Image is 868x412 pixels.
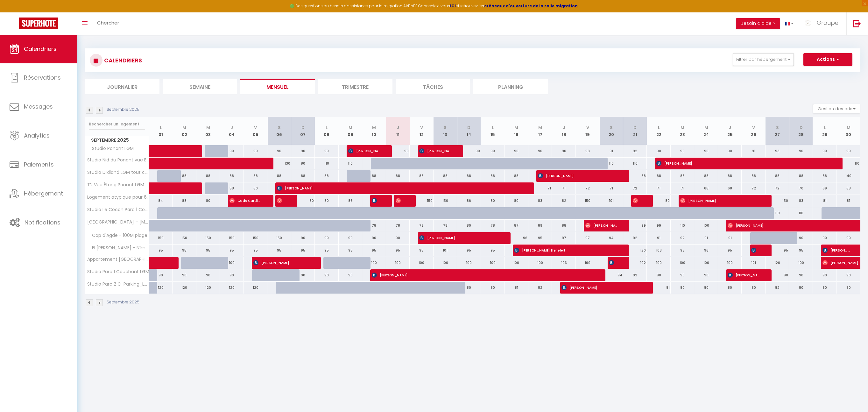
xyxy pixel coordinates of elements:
strong: ICI [450,3,456,9]
div: 90 [291,232,315,244]
div: 100 [362,257,386,269]
div: 95 [789,245,813,256]
span: Messages [24,103,53,110]
button: Besoin d'aide ? [736,18,780,29]
input: Rechercher un logement... [89,118,145,130]
div: 78 [481,220,505,231]
div: 69 [813,182,837,194]
div: 100 [694,220,718,231]
span: [PERSON_NAME] [538,170,617,182]
div: 88 [173,170,196,182]
div: 80 [481,195,505,207]
div: 80 [505,195,528,207]
div: 120 [766,257,789,269]
div: 90 [836,145,860,157]
div: 90 [457,145,481,157]
abbr: J [563,124,565,131]
div: 88 [647,170,671,182]
abbr: M [538,124,542,131]
div: 80 [196,195,220,207]
div: 58 [220,182,244,194]
div: 90 [362,232,386,244]
th: 18 [552,117,576,145]
div: 90 [339,232,363,244]
div: 100 [386,257,410,269]
button: Ouvrir le widget de chat LiveChat [5,3,24,22]
div: 68 [836,182,860,194]
div: 100 [410,257,434,269]
abbr: V [254,124,257,131]
div: 103 [552,257,576,269]
div: 150 [267,232,291,244]
div: 95 [291,245,315,256]
abbr: M [206,124,210,131]
abbr: S [444,124,447,131]
div: 90 [481,145,505,157]
div: 100 [220,257,244,269]
div: 80 [457,220,481,231]
div: 88 [291,170,315,182]
div: 95 [315,245,339,256]
div: 90 [694,145,718,157]
span: Chercher [97,19,119,26]
div: 84 [149,195,173,207]
div: 101 [434,245,457,256]
abbr: V [586,124,589,131]
div: 90 [789,145,813,157]
span: Cap d'Agde - 100M plage [86,232,149,239]
div: 100 [789,257,813,269]
th: 17 [528,117,552,145]
div: 150 [244,232,268,244]
div: 90 [196,269,220,281]
span: [PERSON_NAME] [372,195,380,207]
div: 68 [718,182,742,194]
abbr: L [326,124,328,131]
button: Actions [803,53,852,66]
abbr: M [372,124,376,131]
div: 78 [434,220,457,231]
div: 88 [671,170,695,182]
abbr: S [776,124,779,131]
div: 86 [339,195,363,207]
div: 90 [291,145,315,157]
span: El [PERSON_NAME] - Nîmes Ecusson [86,245,150,252]
li: Planning [473,79,548,94]
div: 90 [173,269,196,281]
span: [PERSON_NAME] [419,145,451,157]
div: 91 [647,232,671,244]
div: 97 [552,232,576,244]
div: 68 [694,182,718,194]
h3: CALENDRIERS [102,53,142,67]
div: 90 [505,145,528,157]
div: 110 [623,158,647,169]
div: 88 [434,170,457,182]
div: 88 [410,170,434,182]
div: 71 [552,182,576,194]
th: 03 [196,117,220,145]
div: 120 [623,245,647,256]
div: 150 [173,232,196,244]
div: 80 [291,195,315,207]
div: 199 [576,257,600,269]
strong: créneaux d'ouverture de la salle migration [484,3,578,9]
div: 110 [789,207,813,219]
div: 90 [267,145,291,157]
div: 90 [647,145,671,157]
div: 95 [267,245,291,256]
div: 88 [362,170,386,182]
div: 90 [836,232,860,244]
div: 81 [836,195,860,207]
div: 81 [813,195,837,207]
th: 19 [576,117,600,145]
img: ... [803,18,813,28]
span: Studio Parc 1 Couchant LGM [86,269,149,274]
span: [PERSON_NAME] [822,244,852,256]
abbr: M [704,124,708,131]
button: Filtrer par hébergement [733,53,794,66]
div: 88 [196,170,220,182]
span: Studio Nid du Ponant vue Etang [86,158,150,162]
span: [PERSON_NAME] [680,195,760,207]
div: 72 [742,182,766,194]
img: Super Booking [19,18,58,29]
div: 90 [789,232,813,244]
